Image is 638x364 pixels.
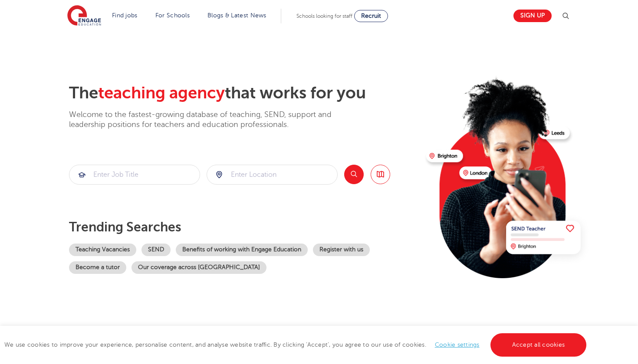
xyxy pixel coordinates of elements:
div: Submit [69,165,200,185]
a: Register with us [313,244,370,256]
input: Submit [207,165,337,184]
span: We use cookies to improve your experience, personalise content, and analyse website traffic. By c... [4,341,589,348]
a: Benefits of working with Engage Education [176,244,308,256]
p: Welcome to the fastest-growing database of teaching, SEND, support and leadership positions for t... [69,110,355,130]
a: Blogs & Latest News [207,12,266,19]
a: Find jobs [112,12,138,19]
a: Teaching Vacancies [69,244,136,256]
a: Our coverage across [GEOGRAPHIC_DATA] [132,261,266,274]
a: Sign up [513,10,552,22]
a: Accept all cookies [490,333,587,357]
span: teaching agency [98,84,225,102]
img: Engage Education [67,5,101,27]
div: Submit [207,165,338,185]
input: Submit [69,165,200,184]
a: For Schools [155,12,190,19]
span: Schools looking for staff [296,13,352,19]
p: Trending searches [69,219,419,235]
a: Cookie settings [435,341,480,348]
a: Recruit [354,10,388,22]
a: Become a tutor [69,261,126,274]
span: Recruit [361,13,381,19]
a: SEND [141,244,171,256]
button: Search [344,165,364,184]
h2: The that works for you [69,83,419,103]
